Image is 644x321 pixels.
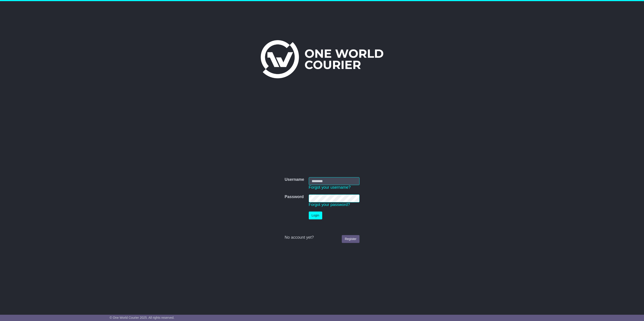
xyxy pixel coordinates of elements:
[285,235,359,240] div: No account yet?
[285,177,304,182] label: Username
[309,185,351,190] a: Forgot your username?
[309,202,350,207] a: Forgot your password?
[285,194,304,199] label: Password
[110,316,174,319] span: © One World Courier 2025. All rights reserved.
[309,212,322,219] button: Login
[261,40,383,78] img: One World
[342,235,359,243] a: Register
